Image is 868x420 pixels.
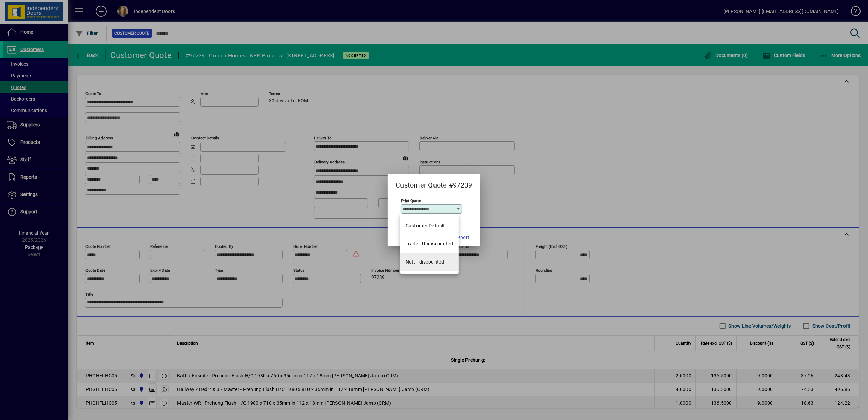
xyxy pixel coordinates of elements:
[388,174,480,191] h2: Customer Quote #97239
[400,235,459,253] mat-option: Trade - Undiscounted
[406,258,444,266] div: Nett - discounted
[406,240,453,247] div: Trade - Undiscounted
[406,222,445,229] span: Customer Default
[400,253,459,271] mat-option: Nett - discounted
[401,198,421,203] mat-label: Print Quote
